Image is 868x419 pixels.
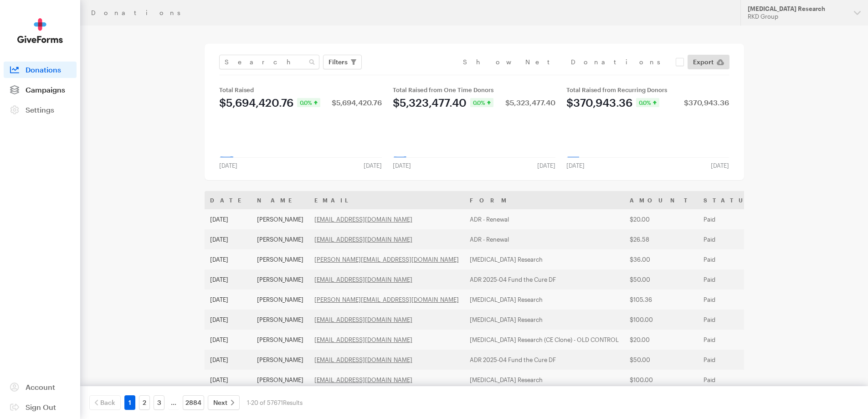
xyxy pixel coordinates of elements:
[252,330,309,350] td: [PERSON_NAME]
[205,370,252,390] td: [DATE]
[329,57,348,67] span: Filters
[698,290,765,310] td: Paid
[698,310,765,330] td: Paid
[252,209,309,229] td: [PERSON_NAME]
[393,97,467,108] div: $5,323,477.40
[636,98,659,107] div: 0.0%
[309,191,464,209] th: Email
[4,62,77,78] a: Donations
[532,162,561,169] div: [DATE]
[252,370,309,390] td: [PERSON_NAME]
[314,256,459,263] a: [PERSON_NAME][EMAIL_ADDRESS][DOMAIN_NAME]
[464,330,624,350] td: [MEDICAL_DATA] Research (CE Clone) - OLD CONTROL
[464,269,624,290] td: ADR 2025-04 Fund the Cure DF
[748,13,847,21] div: RKD Group
[464,209,624,229] td: ADR - Renewal
[139,395,150,410] a: 2
[314,236,412,243] a: [EMAIL_ADDRESS][DOMAIN_NAME]
[693,57,714,67] span: Export
[26,85,65,94] span: Campaigns
[561,162,590,169] div: [DATE]
[505,99,555,106] div: $5,323,477.40
[252,249,309,269] td: [PERSON_NAME]
[464,290,624,310] td: [MEDICAL_DATA] Research
[698,350,765,370] td: Paid
[332,99,382,106] div: $5,694,420.76
[314,216,412,223] a: [EMAIL_ADDRESS][DOMAIN_NAME]
[4,102,77,118] a: Settings
[698,209,765,229] td: Paid
[26,105,54,114] span: Settings
[624,290,698,310] td: $105.36
[205,249,252,269] td: [DATE]
[208,395,240,410] a: Next
[26,403,56,411] span: Sign Out
[283,399,303,406] span: Results
[698,269,765,290] td: Paid
[205,290,252,310] td: [DATE]
[387,162,416,169] div: [DATE]
[698,330,765,350] td: Paid
[323,55,362,69] button: Filters
[314,336,412,343] a: [EMAIL_ADDRESS][DOMAIN_NAME]
[297,98,320,107] div: 0.0%
[205,269,252,290] td: [DATE]
[470,98,493,107] div: 0.0%
[566,97,632,108] div: $370,943.36
[205,310,252,330] td: [DATE]
[183,395,204,410] a: 2884
[624,191,698,209] th: Amount
[698,229,765,249] td: Paid
[17,18,63,43] img: GiveForms
[154,395,164,410] a: 3
[205,350,252,370] td: [DATE]
[358,162,387,169] div: [DATE]
[252,269,309,290] td: [PERSON_NAME]
[464,249,624,269] td: [MEDICAL_DATA] Research
[219,86,382,93] div: Total Raised
[252,191,309,209] th: Name
[464,229,624,249] td: ADR - Renewal
[464,310,624,330] td: [MEDICAL_DATA] Research
[705,162,734,169] div: [DATE]
[4,399,77,415] a: Sign Out
[624,310,698,330] td: $100.00
[748,5,847,13] div: [MEDICAL_DATA] Research
[624,269,698,290] td: $50.00
[26,383,55,391] span: Account
[624,350,698,370] td: $50.00
[247,395,303,410] div: 1-20 of 57671
[464,350,624,370] td: ADR 2025-04 Fund the Cure DF
[698,249,765,269] td: Paid
[252,350,309,370] td: [PERSON_NAME]
[688,55,729,69] a: Export
[624,330,698,350] td: $20.00
[624,370,698,390] td: $100.00
[252,310,309,330] td: [PERSON_NAME]
[205,229,252,249] td: [DATE]
[205,330,252,350] td: [DATE]
[698,370,765,390] td: Paid
[624,209,698,229] td: $20.00
[684,99,729,106] div: $370,943.36
[4,379,77,395] a: Account
[205,209,252,229] td: [DATE]
[393,86,555,93] div: Total Raised from One Time Donors
[698,191,765,209] th: Status
[26,65,61,74] span: Donations
[624,249,698,269] td: $36.00
[464,370,624,390] td: [MEDICAL_DATA] Research
[314,316,412,323] a: [EMAIL_ADDRESS][DOMAIN_NAME]
[252,290,309,310] td: [PERSON_NAME]
[214,162,243,169] div: [DATE]
[624,229,698,249] td: $26.58
[4,82,77,98] a: Campaigns
[314,376,412,383] a: [EMAIL_ADDRESS][DOMAIN_NAME]
[219,55,319,69] input: Search Name & Email
[213,397,227,408] span: Next
[566,86,729,93] div: Total Raised from Recurring Donors
[205,191,252,209] th: Date
[314,276,412,283] a: [EMAIL_ADDRESS][DOMAIN_NAME]
[252,229,309,249] td: [PERSON_NAME]
[219,97,293,108] div: $5,694,420.76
